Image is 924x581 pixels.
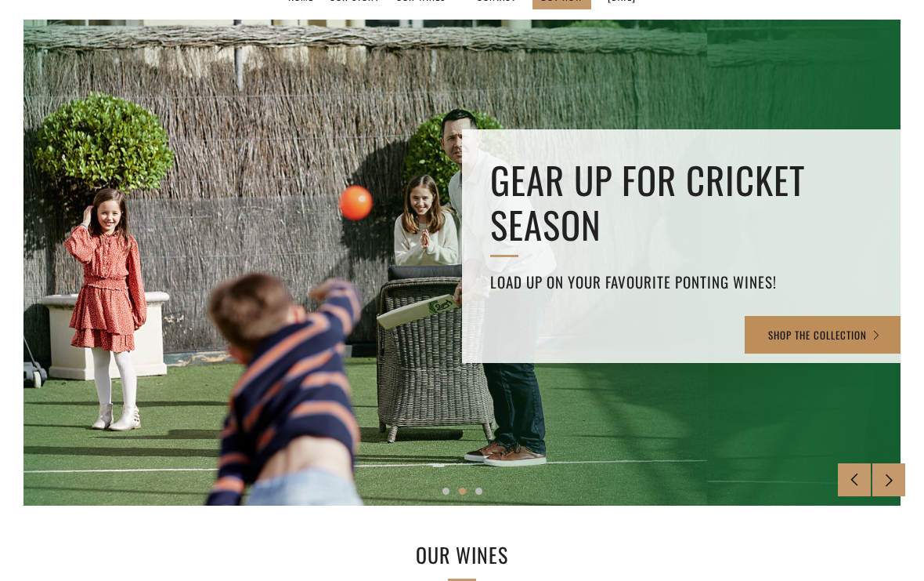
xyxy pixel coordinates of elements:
h2: GEAR UP FOR CRICKET SEASON [490,158,872,248]
button: 1 [442,488,449,495]
h2: OUR WINES [204,539,720,572]
a: SHOP THE COLLECTION [745,316,905,354]
button: 3 [475,488,482,495]
h4: Load up on your favourite Ponting Wines! [490,268,872,295]
button: 2 [459,488,466,495]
